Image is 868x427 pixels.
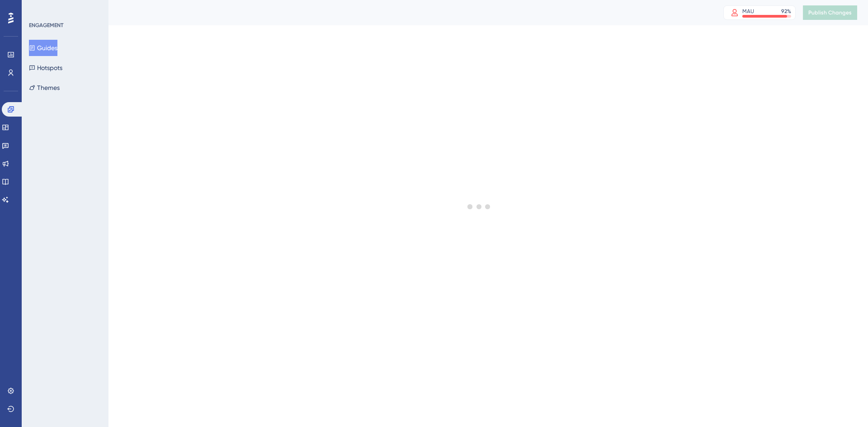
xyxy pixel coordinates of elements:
[29,22,63,29] div: ENGAGEMENT
[808,9,852,16] span: Publish Changes
[742,8,754,15] div: MAU
[29,60,62,76] button: Hotspots
[29,40,57,56] button: Guides
[781,8,791,15] div: 92 %
[29,80,60,96] button: Themes
[803,5,857,20] button: Publish Changes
